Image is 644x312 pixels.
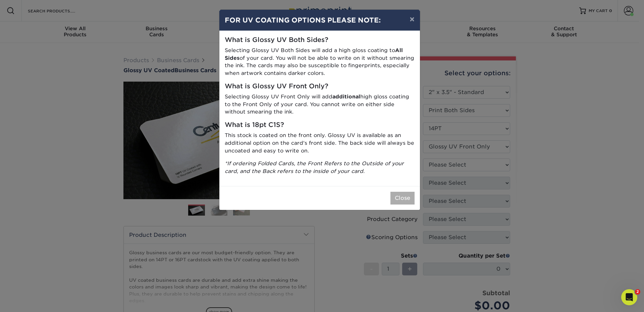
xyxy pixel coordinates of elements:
strong: additional [332,93,360,100]
i: *If ordering Folded Cards, the Front Refers to the Outside of your card, and the Back refers to t... [225,160,404,174]
h4: FOR UV COATING OPTIONS PLEASE NOTE: [225,15,415,25]
h5: What is Glossy UV Both Sides? [225,36,415,44]
p: Selecting Glossy UV Front Only will add high gloss coating to the Front Only of your card. You ca... [225,93,415,116]
button: × [404,10,420,29]
span: 2 [635,289,640,295]
iframe: Intercom live chat [621,289,637,305]
strong: All Sides [225,47,403,61]
p: Selecting Glossy UV Both Sides will add a high gloss coating to of your card. You will not be abl... [225,47,415,77]
button: Close [390,192,415,205]
h5: What is Glossy UV Front Only? [225,83,415,90]
h5: What is 18pt C1S? [225,121,415,129]
p: This stock is coated on the front only. Glossy UV is available as an additional option on the car... [225,132,415,154]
